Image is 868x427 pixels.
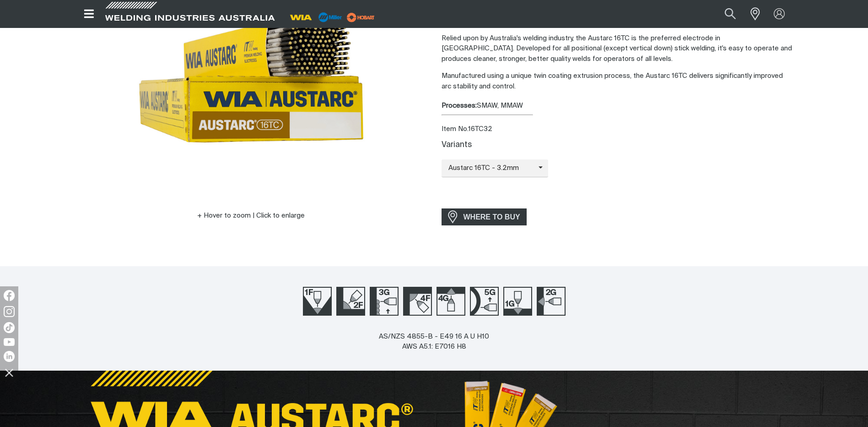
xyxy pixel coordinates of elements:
[442,141,472,149] label: Variants
[4,322,15,333] img: TikTok
[403,287,432,316] img: Welding Position 4F
[1,365,17,380] img: hide socials
[303,287,332,316] img: Welding Position 1F
[442,33,793,65] p: Relied upon by Australia's welding industry, the Austarc 16TC is the preferred electrode in [GEOG...
[442,71,793,92] p: Manufactured using a unique twin coating extrusion process, the Austarc 16TC delivers significant...
[437,287,465,316] img: Welding Position 4G
[537,287,566,316] img: Welding Position 2G
[442,124,793,135] div: Item No. 16TC32
[336,287,365,316] img: Welding Position 2F
[344,11,377,24] img: miller
[344,14,377,21] a: miller
[715,4,746,24] button: Search products
[192,210,310,221] button: Hover to zoom | Click to enlarge
[442,163,539,174] span: Austarc 16TC - 3.2mm
[703,4,745,24] input: Product name or item number...
[370,287,399,316] img: Welding Position 3G Up
[4,306,15,317] img: Instagram
[458,210,526,224] span: WHERE TO BUY
[379,332,489,352] div: AS/NZS 4855-B - E49 16 A U H10 AWS A5.1: E7016 H8
[4,338,15,346] img: YouTube
[442,101,793,111] div: SMAW, MMAW
[4,290,15,301] img: Facebook
[503,287,532,316] img: Welding Position 1G
[470,287,499,316] img: Welding Position 5G Up
[4,351,15,362] img: LinkedIn
[442,102,477,109] strong: Processes:
[442,208,527,225] a: WHERE TO BUY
